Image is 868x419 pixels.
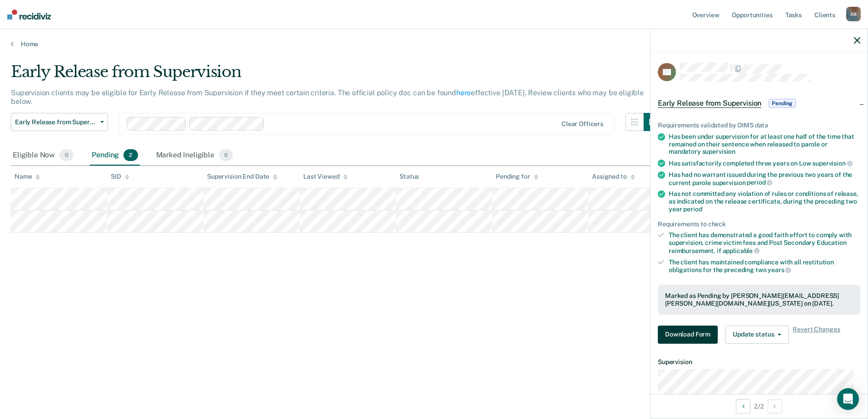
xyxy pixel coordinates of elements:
[669,258,860,274] div: The client has maintained compliance with all restitution obligations for the preceding two
[725,326,789,344] button: Update status
[723,247,759,254] span: applicable
[11,146,75,166] div: Eligible Now
[665,292,853,307] div: Marked as Pending by [PERSON_NAME][EMAIL_ADDRESS][PERSON_NAME][DOMAIN_NAME][US_STATE] on [DATE].
[846,7,861,21] div: A B
[669,171,860,186] div: Has had no warrant issued during the previous two years of the current parole supervision
[669,190,860,213] div: Has not committed any violation of rules or conditions of release, as indicated on the release ce...
[793,326,840,344] span: Revert Changes
[658,122,860,129] div: Requirements validated by OIMS data
[11,88,644,106] p: Supervision clients may be eligible for Early Release from Supervision if they meet certain crite...
[154,146,235,166] div: Marked Ineligible
[456,88,471,97] a: here
[658,326,721,344] a: Navigate to form link
[111,173,129,180] div: SID
[651,394,868,418] div: 2 / 2
[658,358,860,366] dt: Supervision
[769,99,796,108] span: Pending
[747,179,772,186] span: period
[658,99,761,108] span: Early Release from Supervision
[11,40,857,48] a: Home
[123,149,138,161] span: 2
[658,220,860,228] div: Requirements to check
[837,388,859,410] div: Open Intercom Messenger
[7,10,51,19] img: Recidiviz
[736,399,750,414] button: Previous Opportunity
[90,146,139,166] div: Pending
[15,118,97,126] span: Early Release from Supervision
[592,173,635,180] div: Assigned to
[768,266,791,273] span: years
[669,159,860,167] div: Has satisfactorily completed three years on Low
[669,231,860,254] div: The client has demonstrated a good faith effort to comply with supervision, crime victim fees and...
[399,173,419,180] div: Status
[11,63,662,88] div: Early Release from Supervision
[59,149,74,161] span: 0
[812,160,852,167] span: supervision
[768,399,782,414] button: Next Opportunity
[496,173,538,180] div: Pending for
[658,326,718,344] button: Download Form
[669,133,860,156] div: Has been under supervision for at least one half of the time that remained on their sentence when...
[651,89,868,118] div: Early Release from SupervisionPending
[562,120,603,128] div: Clear officers
[219,149,233,161] span: 0
[207,173,277,180] div: Supervision End Date
[303,173,347,180] div: Last Viewed
[15,173,40,180] div: Name
[702,148,735,155] span: supervision
[683,205,702,213] span: period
